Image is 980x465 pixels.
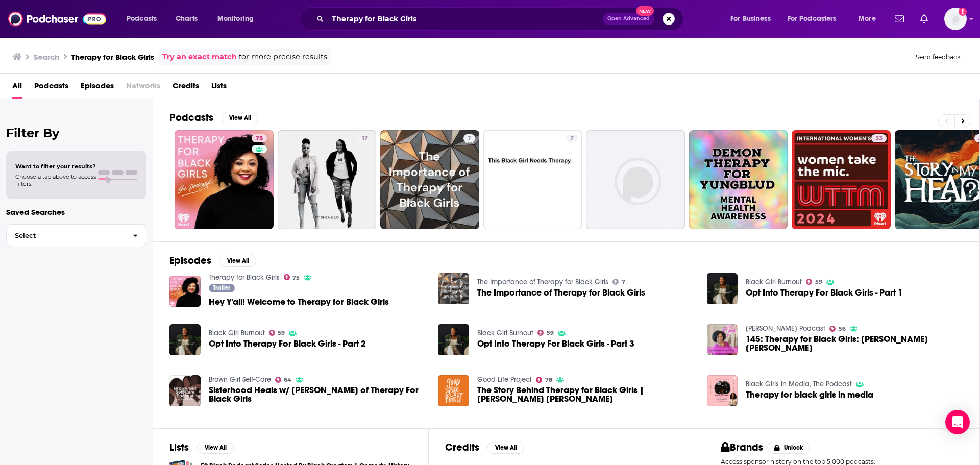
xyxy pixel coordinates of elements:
[217,12,254,26] span: Monitoring
[746,324,825,333] a: Myleik Teele's Podcast
[209,375,271,384] a: Brown Girl Self-Care
[536,377,552,383] a: 78
[126,78,160,99] span: Networks
[6,207,146,217] p: Saved Searches
[8,9,106,29] img: Podchaser - Follow, Share and Rate Podcasts
[438,324,469,355] img: Opt Into Therapy For Black Girls - Part 3
[169,254,256,267] a: EpisodesView All
[328,11,603,27] input: Search podcasts, credits, & more...
[12,78,22,99] a: All
[746,335,963,352] a: 145: Therapy for Black Girls: Dr. Joy Harden Bradford
[169,11,204,27] a: Charts
[209,329,265,337] a: Black Girl Burnout
[34,78,68,99] a: Podcasts
[547,331,554,335] span: 59
[944,8,967,30] span: Logged in as laprteam
[169,441,234,454] a: ListsView All
[839,327,846,331] span: 56
[916,10,932,28] a: Show notifications dropdown
[545,378,552,382] span: 78
[256,134,263,144] span: 75
[438,375,469,406] a: The Story Behind Therapy for Black Girls | Dr. Joy Harden Bradford
[891,10,908,28] a: Show notifications dropdown
[746,278,802,286] a: Black Girl Burnout
[15,173,96,187] span: Choose a tab above to access filters.
[707,273,738,304] img: Opt Into Therapy For Black Girls - Part 1
[707,324,738,355] img: 145: Therapy for Black Girls: Dr. Joy Harden Bradford
[175,130,274,229] a: 75
[278,331,285,335] span: 59
[6,224,146,247] button: Select
[197,442,234,454] button: View All
[730,12,771,26] span: For Business
[723,11,783,27] button: open menu
[622,280,625,284] span: 7
[222,112,258,124] button: View All
[269,330,285,336] a: 59
[792,130,891,229] a: 33
[445,441,524,454] a: CreditsView All
[127,12,157,26] span: Podcasts
[211,78,227,99] a: Lists
[707,375,738,406] img: Therapy for black girls in media
[959,8,967,16] svg: Add a profile image
[477,375,532,384] a: Good Life Project
[570,134,574,144] span: 7
[292,276,300,280] span: 75
[612,279,625,285] a: 7
[767,442,811,454] button: Unlock
[438,273,469,304] img: The Importance of Therapy for Black Girls
[7,232,125,239] span: Select
[477,329,533,337] a: Black Girl Burnout
[209,298,389,306] a: Hey Y'all! Welcome to Therapy for Black Girls
[788,12,837,26] span: For Podcasters
[781,11,851,27] button: open menu
[566,134,578,142] a: 7
[34,52,59,62] h3: Search
[945,410,970,434] div: Open Intercom Messenger
[468,134,471,144] span: 7
[209,386,426,403] a: Sisterhood Heals w/ Dr Joy of Therapy For Black Girls
[173,78,199,99] a: Credits
[209,273,280,282] a: Therapy for Black Girls
[913,53,964,61] button: Send feedback
[81,78,114,99] span: Episodes
[169,276,201,307] img: Hey Y'all! Welcome to Therapy for Black Girls
[6,126,146,140] h2: Filter By
[746,380,852,388] a: Black Girls In Media, The Podcast
[875,134,883,144] span: 33
[209,339,366,348] a: Opt Into Therapy For Black Girls - Part 2
[219,255,256,267] button: View All
[169,441,189,454] h2: Lists
[607,16,650,21] span: Open Advanced
[445,441,479,454] h2: Credits
[210,11,267,27] button: open menu
[483,130,582,229] a: 7
[162,51,237,63] a: Try an exact match
[239,51,327,63] span: for more precise results
[213,285,230,291] span: Trailer
[357,134,372,142] a: 17
[169,324,201,355] img: Opt Into Therapy For Black Girls - Part 2
[859,12,876,26] span: More
[252,134,267,142] a: 75
[806,279,822,285] a: 59
[275,377,292,383] a: 64
[871,134,887,142] a: 33
[169,375,201,406] a: Sisterhood Heals w/ Dr Joy of Therapy For Black Girls
[477,386,695,403] a: The Story Behind Therapy for Black Girls | Dr. Joy Harden Bradford
[746,288,903,297] a: Opt Into Therapy For Black Girls - Part 1
[487,442,524,454] button: View All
